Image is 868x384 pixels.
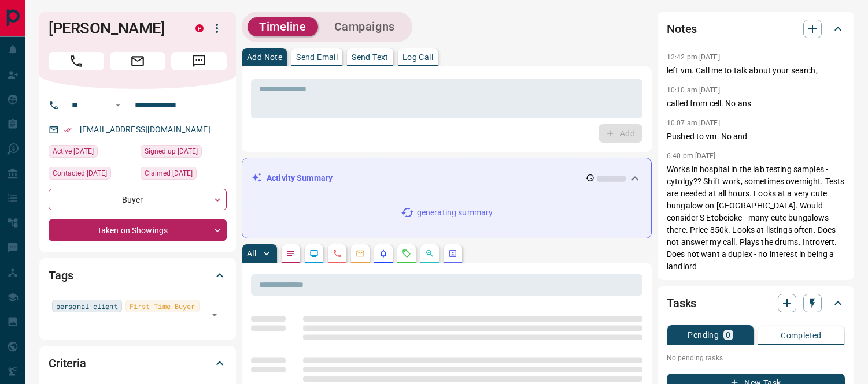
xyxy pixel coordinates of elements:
[425,249,434,258] svg: Opportunities
[56,300,118,312] span: personal client
[688,331,719,339] p: Pending
[49,19,178,38] h1: [PERSON_NAME]
[333,249,342,258] svg: Calls
[781,331,822,340] p: Completed
[64,126,72,134] svg: Email Verified
[323,17,407,36] button: Campaigns
[667,163,845,273] p: Works in hospital in the lab testing samples - cytolgy?? Shift work, sometimes overnight. Tests a...
[141,145,227,161] div: Fri Apr 11 2025
[726,331,730,339] p: 0
[248,17,318,36] button: Timeline
[49,354,86,372] h2: Criteria
[49,145,135,161] div: Sat Sep 06 2025
[286,249,296,258] svg: Notes
[667,98,845,110] p: called from cell. No ans
[49,266,73,285] h2: Tags
[667,65,845,77] p: left vm. Call me to talk about your search,
[667,349,845,367] p: No pending tasks
[49,349,227,377] div: Criteria
[667,53,720,61] p: 12:42 pm [DATE]
[141,167,227,183] div: Fri Apr 11 2025
[130,300,195,312] span: First Time Buyer
[448,249,457,258] svg: Agent Actions
[80,125,210,134] a: [EMAIL_ADDRESS][DOMAIN_NAME]
[667,152,716,160] p: 6:40 pm [DATE]
[53,146,94,157] span: Active [DATE]
[247,53,282,61] p: Add Note
[111,98,125,112] button: Open
[352,53,389,61] p: Send Text
[49,219,227,241] div: Taken on Showings
[110,52,165,70] span: Email
[667,20,697,38] h2: Notes
[171,52,227,70] span: Message
[49,262,227,289] div: Tags
[309,249,319,258] svg: Lead Browsing Activity
[53,167,107,179] span: Contacted [DATE]
[49,52,104,70] span: Call
[667,15,845,43] div: Notes
[417,207,493,219] p: generating summary
[145,146,198,157] span: Signed up [DATE]
[49,189,227,210] div: Buyer
[402,249,411,258] svg: Requests
[667,131,845,143] p: Pushed to vm. No and
[667,294,696,312] h2: Tasks
[402,53,433,61] p: Log Call
[252,167,642,189] div: Activity Summary
[296,53,338,61] p: Send Email
[667,86,720,94] p: 10:10 am [DATE]
[206,307,223,323] button: Open
[667,289,845,317] div: Tasks
[267,172,333,184] p: Activity Summary
[195,24,204,32] div: property.ca
[356,249,365,258] svg: Emails
[667,119,720,127] p: 10:07 am [DATE]
[247,249,256,258] p: All
[379,249,388,258] svg: Listing Alerts
[145,167,193,179] span: Claimed [DATE]
[49,167,135,183] div: Mon May 12 2025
